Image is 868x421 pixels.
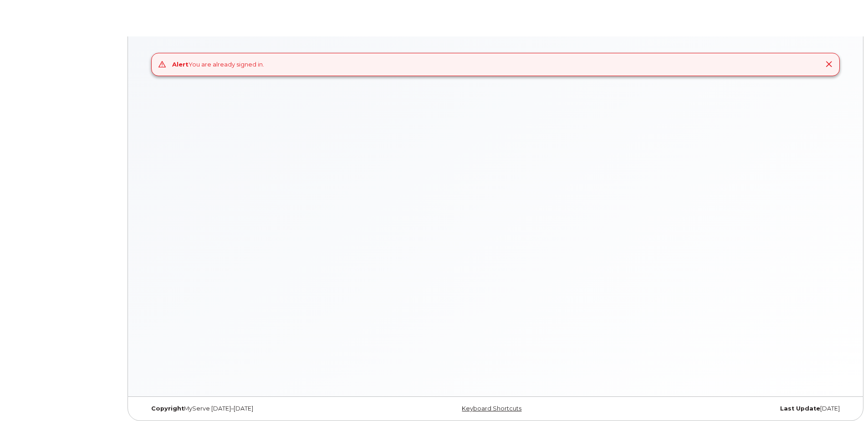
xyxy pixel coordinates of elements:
strong: Alert [172,61,189,68]
div: MyServe [DATE]–[DATE] [144,405,378,412]
strong: Last Update [780,405,820,412]
strong: Copyright [151,405,184,412]
a: Keyboard Shortcuts [462,405,521,412]
div: You are already signed in. [172,60,264,69]
div: [DATE] [613,405,847,412]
